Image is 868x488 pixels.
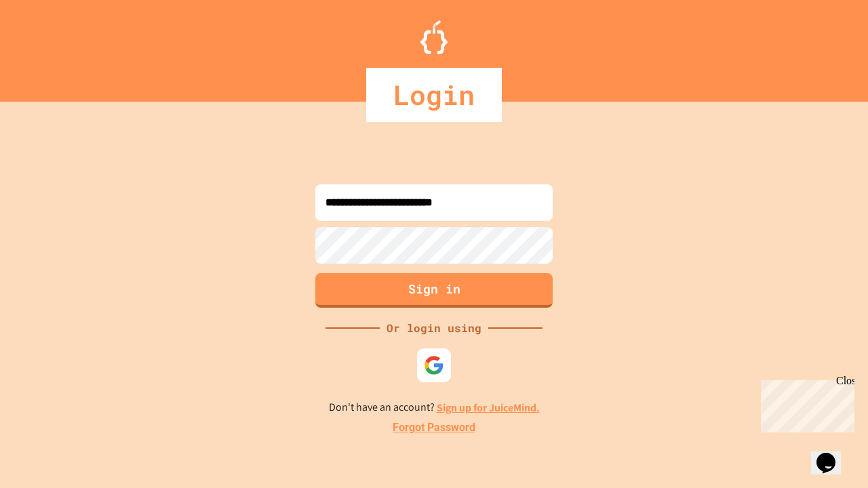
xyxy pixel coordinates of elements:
div: Chat with us now!Close [5,5,94,86]
div: Login [366,68,502,122]
img: google-icon.svg [424,355,444,375]
a: Sign up for JuiceMind. [437,401,540,415]
iframe: chat widget [755,375,854,432]
iframe: chat widget [811,434,854,474]
div: Or login using [380,320,488,336]
button: Sign in [315,273,553,308]
p: Don't have an account? [329,399,540,416]
img: Logo.svg [420,20,448,54]
a: Forgot Password [393,420,475,436]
